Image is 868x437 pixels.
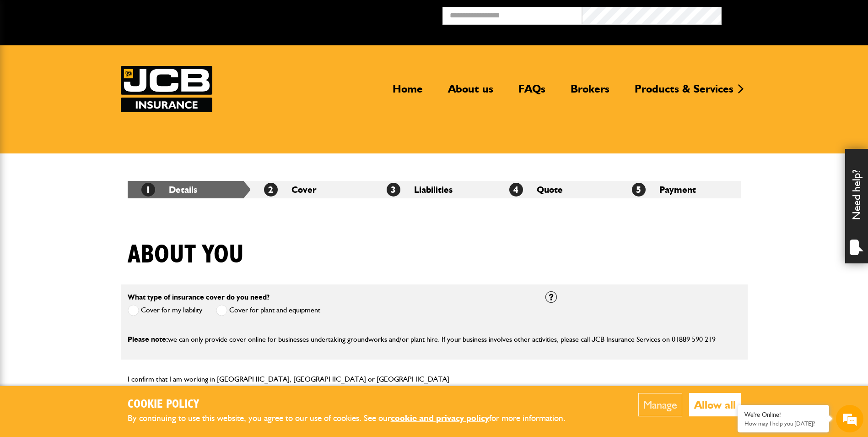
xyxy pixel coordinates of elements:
[638,393,682,416] button: Manage
[441,82,500,103] a: About us
[391,413,489,423] a: cookie and privacy policy
[744,420,822,427] p: How may I help you today?
[496,181,618,198] li: Quote
[128,294,270,301] label: What type of insurance cover do you need?
[264,183,278,197] span: 2
[512,82,552,103] a: FAQs
[628,82,740,103] a: Products & Services
[128,398,581,412] h2: Cookie Policy
[128,181,250,198] li: Details
[128,240,244,270] h1: About you
[128,305,202,316] label: Cover for my liability
[141,183,155,197] span: 1
[689,393,741,416] button: Allow all
[373,181,496,198] li: Liabilities
[121,66,212,112] a: JCB Insurance Services
[386,82,430,103] a: Home
[564,82,616,103] a: Brokers
[128,333,741,345] p: we can only provide cover online for businesses undertaking groundworks and/or plant hire. If you...
[250,181,373,198] li: Cover
[128,411,581,426] p: By continuing to use this website, you agree to our use of cookies. See our for more information.
[387,183,400,197] span: 3
[618,181,741,198] li: Payment
[121,66,212,112] img: JCB Insurance Services logo
[216,305,320,316] label: Cover for plant and equipment
[128,376,449,383] label: I confirm that I am working in [GEOGRAPHIC_DATA], [GEOGRAPHIC_DATA] or [GEOGRAPHIC_DATA]
[722,7,861,21] button: Broker Login
[632,183,646,197] span: 5
[744,411,822,419] div: We're Online!
[509,183,523,197] span: 4
[128,335,168,344] span: Please note:
[845,149,868,263] div: Need help?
